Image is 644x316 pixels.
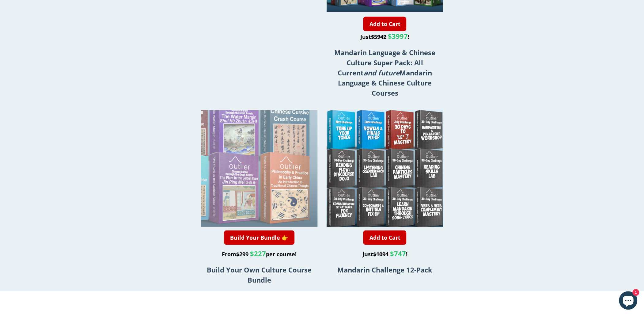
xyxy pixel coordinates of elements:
span: From per course! [222,250,297,258]
span: Just ! [362,250,407,258]
a: Build Your Bundle 👉 [224,230,294,245]
span: $747 [390,249,406,258]
span: $3997 [388,32,408,41]
a: Build Your Own Culture Course Bundle [207,265,312,284]
a: Add to Cart [363,17,406,31]
s: $299 [236,250,248,258]
em: and future [364,68,400,77]
inbox-online-store-chat: Shopify online store chat [617,291,639,311]
a: Mandarin Language & Chinese Culture Super Pack: All Currentand futureMandarin Language & Chinese ... [334,48,435,97]
s: $5942 [371,33,386,40]
a: Add to Cart [363,230,406,245]
span: Just ! [360,33,409,40]
strong: Mandarin Language & Chinese Culture Super Pack: All Current Mandarin Language & Chinese Culture C... [334,48,435,97]
a: Mandarin Challenge 12-Pack [337,265,432,274]
span: $227 [250,249,266,258]
s: $1094 [373,250,388,258]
